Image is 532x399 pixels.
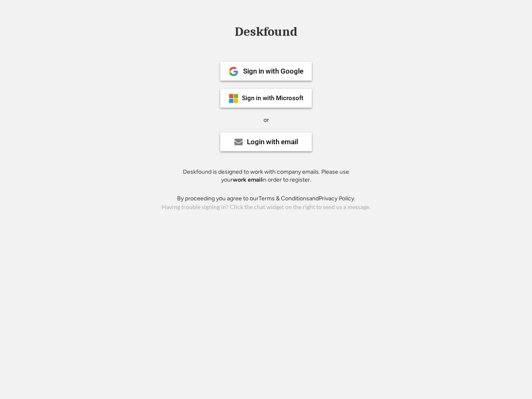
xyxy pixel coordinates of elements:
img: 1024px-Google__G__Logo.svg.png [229,66,239,76]
a: Terms & Conditions [259,195,309,202]
strong: work email [233,176,262,183]
div: Deskfound [231,25,301,38]
div: or [264,116,269,124]
div: Login with email [247,138,298,145]
div: Sign in with Google [243,68,303,75]
div: By proceeding you agree to our and [177,195,355,203]
img: ms-symbollockup_mssymbol_19.png [229,94,239,103]
a: Privacy Policy. [319,195,355,202]
div: Deskfound is designed to work with company emails. Please use your in order to register. [172,168,360,184]
div: Sign in with Microsoft [242,95,303,101]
